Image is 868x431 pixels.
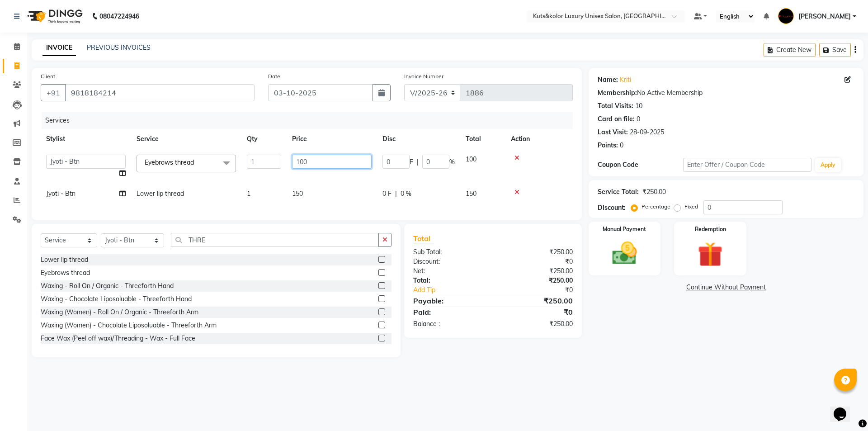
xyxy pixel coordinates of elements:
div: Coupon Code [598,160,683,170]
div: Face Wax (Peel off wax)/Threading - Wax - Full Face [41,334,195,343]
div: Membership: [598,88,637,98]
span: Lower lip thread [137,189,184,198]
div: Sub Total: [406,247,493,257]
span: 150 [292,189,303,198]
span: 0 F [382,189,392,199]
div: Lower lip thread [41,255,88,265]
div: Waxing - Roll On / Organic - Threeforth Hand [41,281,174,291]
label: Invoice Number [404,72,443,81]
div: Paid: [406,307,493,317]
div: Last Visit: [598,128,628,137]
span: Total [413,234,434,243]
input: Search by Name/Mobile/Email/Code [65,84,255,101]
button: Save [819,43,851,57]
div: Waxing - Chocolate Liposoluable - Threeforth Hand [41,294,192,304]
div: No Active Membership [598,88,854,98]
div: ₹250.00 [493,247,579,257]
b: 08047224946 [99,4,139,29]
div: Total Visits: [598,101,633,111]
div: Services [42,112,580,129]
label: Date [268,72,280,81]
img: logo [23,4,85,29]
span: 0 % [401,189,411,199]
th: Total [460,129,505,149]
th: Service [131,129,241,149]
div: Payable: [406,295,493,306]
span: | [395,189,397,199]
div: Service Total: [598,187,639,197]
div: Discount: [406,257,493,266]
span: 1 [247,189,250,198]
div: Points: [598,141,618,150]
img: _cash.svg [604,239,645,268]
iframe: chat widget [830,395,859,422]
span: 100 [466,155,476,163]
div: ₹250.00 [493,276,579,285]
div: ₹250.00 [493,266,579,276]
div: ₹0 [493,307,579,317]
div: Name: [598,75,618,85]
div: Eyebrows thread [41,268,90,278]
div: Waxing (Women) - Chocolate Liposoluable - Threeforth Arm [41,321,217,330]
div: 0 [637,114,640,124]
span: | [417,157,419,167]
span: Eyebrows thread [145,158,194,166]
div: ₹0 [507,285,579,295]
a: Continue Without Payment [590,283,862,292]
th: Price [287,129,377,149]
div: 10 [635,101,642,111]
div: Discount: [598,203,626,213]
th: Qty [241,129,287,149]
button: +91 [41,84,66,101]
input: Enter Offer / Coupon Code [683,158,811,172]
a: Kriti [620,75,631,85]
div: ₹0 [493,257,579,266]
div: ₹250.00 [642,187,666,197]
div: ₹250.00 [493,295,579,306]
span: % [449,157,455,167]
input: Search or Scan [171,233,379,247]
div: Total: [406,276,493,285]
img: Jasim Ansari [778,8,794,24]
label: Percentage [642,203,670,211]
a: Add Tip [406,285,507,295]
div: Net: [406,266,493,276]
div: 0 [620,141,623,150]
img: _gift.svg [690,239,731,270]
div: Balance : [406,319,493,329]
span: Jyoti - Btn [46,189,75,198]
button: Create New [764,43,816,57]
div: 28-09-2025 [630,128,664,137]
label: Fixed [684,203,698,211]
label: Redemption [695,225,726,233]
a: x [194,158,198,166]
a: PREVIOUS INVOICES [87,43,151,52]
span: 150 [466,189,476,198]
th: Action [505,129,573,149]
th: Disc [377,129,460,149]
button: Apply [815,158,841,172]
label: Client [41,72,55,81]
div: Waxing (Women) - Roll On / Organic - Threeforth Arm [41,308,198,317]
span: [PERSON_NAME] [798,12,851,21]
span: F [410,157,413,167]
th: Stylist [41,129,131,149]
div: Card on file: [598,114,635,124]
label: Manual Payment [603,225,646,233]
a: INVOICE [42,40,76,56]
div: ₹250.00 [493,319,579,329]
